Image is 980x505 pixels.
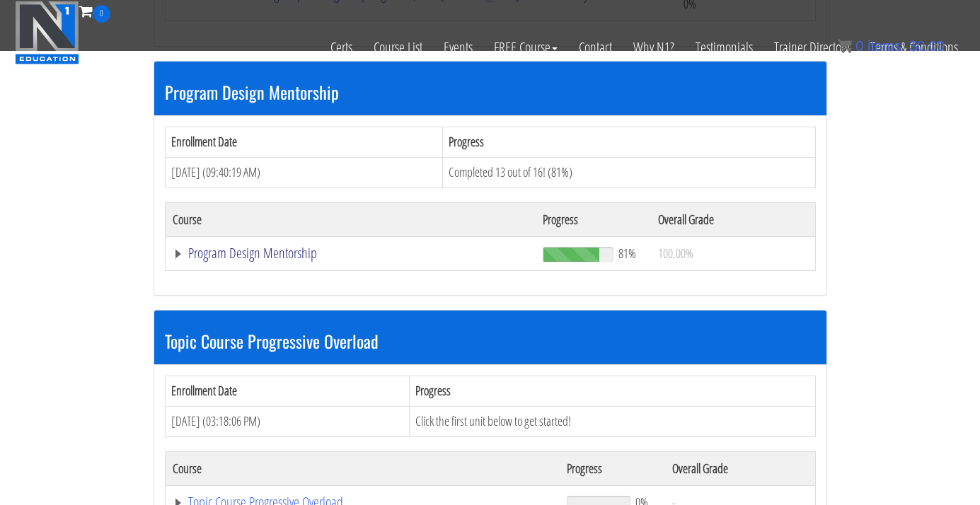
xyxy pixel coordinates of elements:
[433,23,483,72] a: Events
[173,246,529,260] a: Program Design Mentorship
[165,157,442,187] td: [DATE] (09:40:19 AM)
[651,202,815,236] th: Overall Grade
[568,23,623,72] a: Contact
[855,38,863,54] span: 0
[860,23,969,72] a: Terms & Conditions
[165,332,816,350] h3: Topic Course Progressive Overload
[165,202,536,236] th: Course
[442,127,815,158] th: Progress
[165,376,410,407] th: Enrollment Date
[165,451,560,485] th: Course
[685,23,763,72] a: Testimonials
[560,451,665,485] th: Progress
[665,451,815,485] th: Overall Grade
[909,38,945,54] bdi: 0.00
[763,23,860,72] a: Trainer Directory
[442,157,815,187] td: Completed 13 out of 16! (81%)
[483,23,568,72] a: FREE Course
[623,23,685,72] a: Why N1?
[363,23,433,72] a: Course List
[838,38,945,54] a: 0 items: $0.00
[838,39,852,53] img: icon11.png
[165,407,410,437] td: [DATE] (03:18:06 PM)
[909,38,917,54] span: $
[410,376,815,407] th: Progress
[165,127,442,158] th: Enrollment Date
[320,23,363,72] a: Certs
[15,1,79,64] img: n1-education
[93,5,110,23] span: 0
[536,202,651,236] th: Progress
[651,236,815,270] td: 100.00%
[79,1,110,21] a: 0
[867,38,905,54] span: items:
[410,407,815,437] td: Click the first unit below to get started!
[165,83,816,101] h3: Program Design Mentorship
[618,245,636,261] span: 81%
